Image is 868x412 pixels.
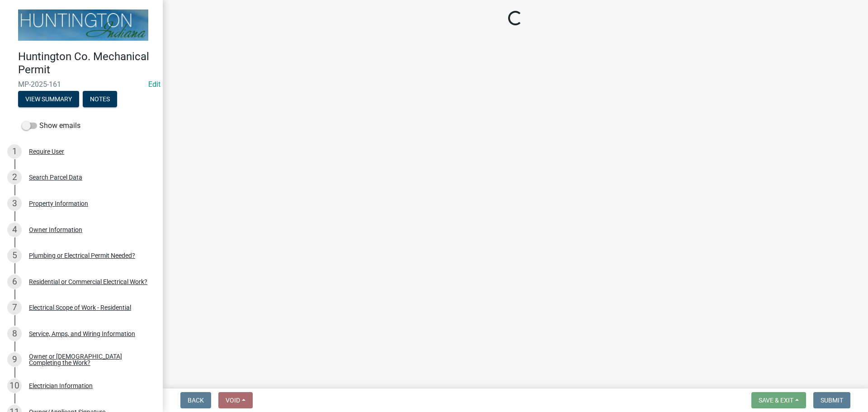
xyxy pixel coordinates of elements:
div: 7 [7,300,22,315]
button: Notes [83,91,117,107]
button: Submit [813,392,850,408]
div: 5 [7,248,22,263]
span: Submit [821,397,843,404]
wm-modal-confirm: Notes [83,96,117,103]
div: Residential or Commercial Electrical Work? [29,279,147,285]
div: Electrical Scope of Work - Residential [29,304,131,311]
div: 10 [7,379,22,393]
label: Show emails [22,120,80,131]
div: 9 [7,352,22,367]
button: Save & Exit [751,392,806,408]
div: 1 [7,144,22,159]
div: Search Parcel Data [29,174,82,180]
span: Void [226,397,240,404]
span: MP-2025-161 [18,80,145,89]
button: View Summary [18,91,79,107]
div: 6 [7,275,22,289]
button: Back [180,392,211,408]
div: 2 [7,170,22,185]
div: 4 [7,223,22,237]
img: Huntington County, Indiana [18,9,148,41]
a: Edit [148,80,160,89]
h4: Huntington Co. Mechanical Permit [18,50,156,76]
button: Void [218,392,253,408]
div: Service, Amps, and Wiring Information [29,331,135,337]
div: Owner or [DEMOGRAPHIC_DATA] Completing the Work? [29,353,148,366]
div: Property Information [29,200,88,207]
span: Save & Exit [759,397,793,404]
wm-modal-confirm: Summary [18,96,79,103]
div: Owner Information [29,227,82,233]
span: Back [188,397,204,404]
div: Electrician Information [29,383,93,389]
div: 3 [7,196,22,211]
div: Require User [29,148,64,155]
div: Plumbing or Electrical Permit Needed? [29,252,135,259]
div: 8 [7,327,22,341]
wm-modal-confirm: Edit Application Number [148,80,160,89]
